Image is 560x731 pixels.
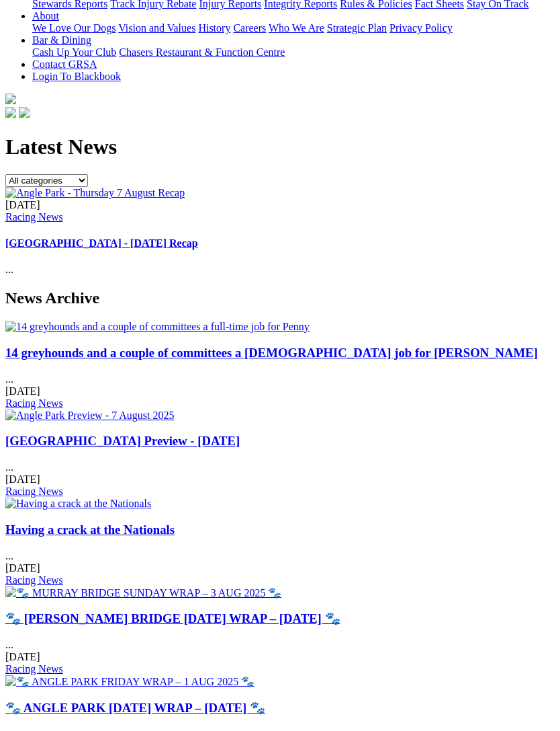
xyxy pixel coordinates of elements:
span: [DATE] [5,199,40,210]
a: Contact GRSA [32,59,97,70]
a: Racing News [5,397,63,409]
a: Bar & Dining [32,34,91,46]
a: 🐾 [PERSON_NAME] BRIDGE [DATE] WRAP – [DATE] 🐾 [5,611,340,625]
h1: Latest News [5,134,555,159]
a: Who We Are [269,22,324,34]
div: ... [5,434,555,498]
img: 14 greyhounds and a couple of committees a full-time job for Penny [5,321,310,333]
a: 14 greyhounds and a couple of committees a [DEMOGRAPHIC_DATA] job for [PERSON_NAME] [5,346,538,360]
a: Racing News [5,663,63,675]
img: facebook.svg [5,107,16,118]
a: [GEOGRAPHIC_DATA] Preview - [DATE] [5,434,240,448]
a: 🐾 ANGLE PARK [DATE] WRAP – [DATE] 🐾 [5,701,265,715]
img: Having a crack at the Nationals [5,498,151,510]
div: ... [5,523,555,586]
a: Strategic Plan [327,22,387,34]
a: Cash Up Your Club [32,46,116,58]
a: Racing News [5,574,63,586]
a: Racing News [5,211,63,223]
h2: News Archive [5,289,555,307]
div: ... [5,346,555,410]
div: ... [5,611,555,675]
a: Careers [233,22,266,34]
span: [DATE] [5,651,40,662]
a: Privacy Policy [389,22,453,34]
a: Login To Blackbook [32,71,121,82]
div: ... [5,199,555,276]
img: 🐾 MURRAY BRIDGE SUNDAY WRAP – 3 AUG 2025 🐾 [5,586,281,599]
a: History [198,22,230,34]
a: About [32,10,59,22]
span: [DATE] [5,562,40,574]
a: Vision and Values [118,22,195,34]
img: Angle Park Preview - 7 August 2025 [5,410,175,422]
a: [GEOGRAPHIC_DATA] - [DATE] Recap [5,237,198,249]
img: Angle Park - Thursday 7 August Recap [5,187,185,199]
img: 🐾 ANGLE PARK FRIDAY WRAP – 1 AUG 2025 🐾 [5,675,254,688]
a: Racing News [5,486,63,497]
a: Having a crack at the Nationals [5,523,175,537]
img: logo-grsa-white.png [5,93,16,104]
span: [DATE] [5,473,40,485]
div: About [32,22,555,34]
a: We Love Our Dogs [32,22,115,34]
div: Bar & Dining [32,46,555,59]
span: [DATE] [5,385,40,397]
a: Chasers Restaurant & Function Centre [119,46,285,58]
img: twitter.svg [19,107,30,118]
